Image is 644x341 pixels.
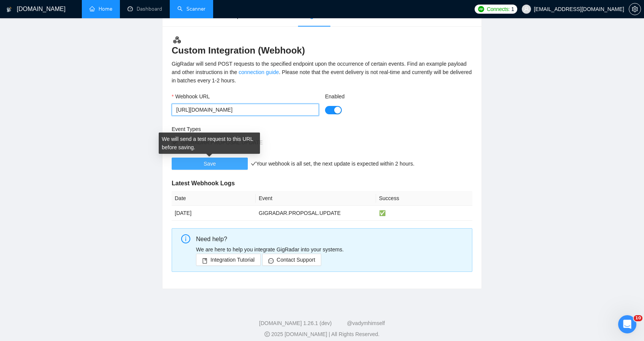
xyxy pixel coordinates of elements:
button: Save [172,158,248,170]
span: Integration Tutorial [210,256,255,264]
iframe: Intercom live chat [618,315,636,333]
span: info-circle [181,234,190,243]
a: @vadymhimself [347,320,385,326]
div: 2025 [DOMAIN_NAME] | All Rights Reserved. [6,330,638,338]
span: Save [204,159,216,168]
h5: Latest Webhook Logs [172,179,472,188]
button: Enabled [325,106,342,114]
a: homeHome [89,6,112,12]
span: Contact Support [277,256,315,264]
a: bookIntegration Tutorial [196,257,261,263]
span: 10 [634,315,642,321]
a: searchScanner [177,6,206,12]
img: logo [6,3,12,16]
a: dashboardDashboard [128,6,162,12]
span: Your webhook is all set, the next update is expected within 2 hours. [251,161,414,167]
th: Event [256,191,376,206]
h3: Custom Integration (Webhook) [172,35,472,57]
span: [DATE] [175,210,191,216]
span: check [251,161,256,166]
img: upwork-logo.png [478,6,484,12]
input: Webhook URL [172,104,319,116]
a: connection guide [239,69,279,75]
th: Date [172,191,256,206]
span: user [524,6,529,12]
div: GigRadar will send POST requests to the specified endpoint upon the occurrence of certain events.... [172,60,472,85]
p: We are here to help you integrate GigRadar into your systems. [196,245,466,254]
button: messageContact Support [262,254,321,266]
span: book [202,258,207,264]
label: Event Types [172,125,201,133]
span: Need help? [196,236,227,242]
button: setting [629,3,641,15]
label: Webhook URL [172,92,210,101]
a: setting [629,6,641,12]
td: GIGRADAR.PROPOSAL.UPDATE [256,206,376,221]
span: ✅ [379,210,386,216]
img: webhook.3a52c8ec.svg [172,35,182,44]
span: 1 [511,5,514,13]
span: copyright [265,332,270,337]
div: We will send a test request to this URL before saving. [159,133,260,154]
button: bookIntegration Tutorial [196,254,261,266]
a: [DOMAIN_NAME] 1.26.1 (dev) [259,320,332,326]
th: Success [376,191,472,206]
span: Connects: [487,5,510,13]
span: message [268,258,274,264]
label: Enabled [325,92,344,101]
